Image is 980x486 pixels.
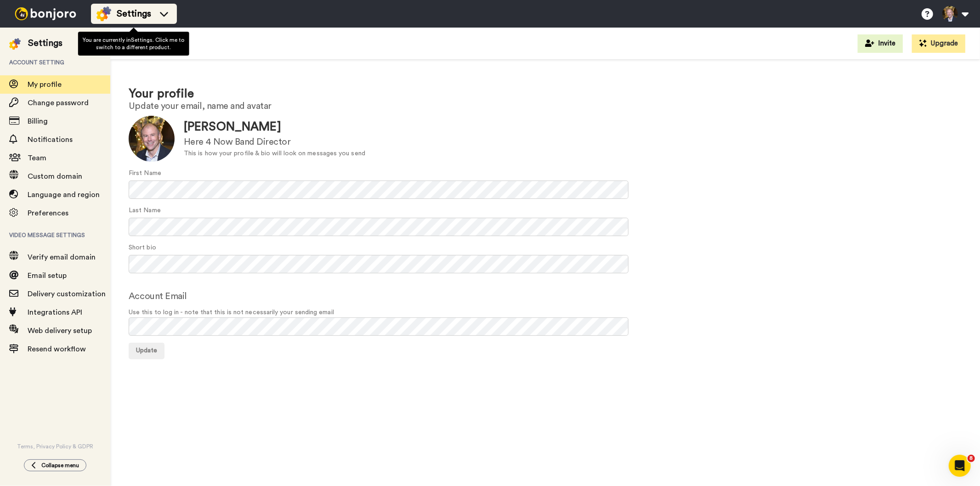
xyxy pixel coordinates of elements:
[129,169,161,178] label: First Name
[9,38,21,50] img: settings-colored.svg
[28,99,89,107] span: Change password
[28,173,82,180] span: Custom domain
[117,7,151,20] span: Settings
[184,149,365,158] div: This is how your profile & bio will look on messages you send
[28,191,100,198] span: Language and region
[184,119,365,136] div: [PERSON_NAME]
[129,243,156,253] label: Short bio
[28,118,48,125] span: Billing
[28,272,67,279] span: Email setup
[83,37,184,50] span: You are currently in Settings . Click me to switch to a different product.
[129,206,161,215] label: Last Name
[28,290,106,298] span: Delivery customization
[858,34,903,53] button: Invite
[28,345,86,353] span: Resend workflow
[28,209,68,217] span: Preferences
[11,7,80,20] img: bj-logo-header-white.svg
[28,327,92,334] span: Web delivery setup
[24,459,86,471] button: Collapse menu
[968,455,975,462] span: 8
[129,289,187,303] label: Account Email
[136,347,157,354] span: Update
[96,6,111,21] img: settings-colored.svg
[28,81,62,88] span: My profile
[949,455,971,477] iframe: Intercom live chat
[912,34,965,53] button: Upgrade
[129,87,962,101] h1: Your profile
[28,154,46,162] span: Team
[129,343,164,359] button: Update
[41,462,79,469] span: Collapse menu
[28,254,96,261] span: Verify email domain
[28,37,62,50] div: Settings
[129,308,962,317] span: Use this to log in - note that this is not necessarily your sending email
[184,136,365,149] div: Here 4 Now Band Director
[28,309,82,316] span: Integrations API
[129,101,962,111] h2: Update your email, name and avatar
[28,136,73,143] span: Notifications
